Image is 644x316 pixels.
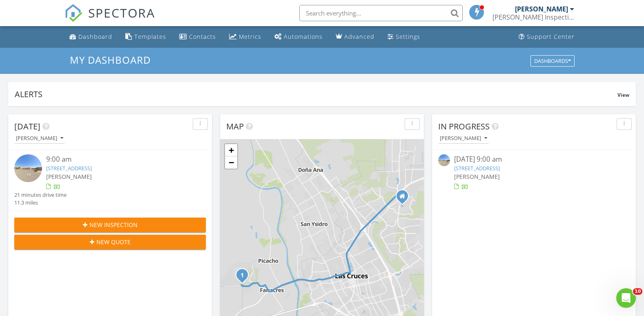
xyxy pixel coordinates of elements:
[402,196,407,201] div: 4355 Rose Gold Street, Las Cruces NM 88011
[16,136,63,141] div: [PERSON_NAME]
[46,154,190,165] div: 9:00 am
[14,218,206,232] button: New Inspection
[14,121,40,132] span: [DATE]
[226,121,244,132] span: Map
[89,220,138,229] span: New Inspection
[96,238,131,246] span: New Quote
[633,288,642,295] span: 10
[242,275,247,280] div: 10034 Cantabria ct , Las Cruces, NM 88007
[616,288,636,308] iframe: Intercom live chat
[15,89,617,100] div: Alerts
[454,173,500,180] span: [PERSON_NAME]
[617,91,629,98] span: View
[534,58,571,64] div: Dashboards
[66,29,116,45] a: Dashboard
[515,5,568,13] div: [PERSON_NAME]
[492,13,574,21] div: Alberson Inspection Service
[14,154,206,207] a: 9:00 am [STREET_ADDRESS] [PERSON_NAME] 21 minutes drive time 11.3 miles
[438,154,630,191] a: [DATE] 9:00 am [STREET_ADDRESS] [PERSON_NAME]
[14,191,67,199] div: 21 minutes drive time
[46,173,92,180] span: [PERSON_NAME]
[14,133,65,144] button: [PERSON_NAME]
[122,29,169,45] a: Templates
[134,33,166,40] div: Templates
[332,29,378,45] a: Advanced
[65,11,155,28] a: SPECTORA
[454,165,500,172] a: [STREET_ADDRESS]
[271,29,326,45] a: Automations (Basic)
[438,133,489,144] button: [PERSON_NAME]
[14,199,67,207] div: 11.3 miles
[384,29,423,45] a: Settings
[239,33,261,40] div: Metrics
[14,235,206,249] button: New Quote
[396,33,420,40] div: Settings
[225,144,237,156] a: Zoom in
[438,121,490,132] span: In Progress
[78,33,112,40] div: Dashboard
[46,165,92,172] a: [STREET_ADDRESS]
[438,154,450,166] img: streetview
[226,29,265,45] a: Metrics
[88,4,155,21] span: SPECTORA
[70,53,151,67] span: My Dashboard
[14,154,42,182] img: streetview
[284,33,323,40] div: Automations
[225,156,237,169] a: Zoom out
[515,29,578,45] a: Support Center
[440,136,487,141] div: [PERSON_NAME]
[454,154,614,165] div: [DATE] 9:00 am
[241,273,244,278] i: 1
[65,4,82,22] img: The Best Home Inspection Software - Spectora
[527,33,575,40] div: Support Center
[176,29,219,45] a: Contacts
[344,33,374,40] div: Advanced
[530,55,575,67] button: Dashboards
[299,5,463,21] input: Search everything...
[189,33,216,40] div: Contacts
